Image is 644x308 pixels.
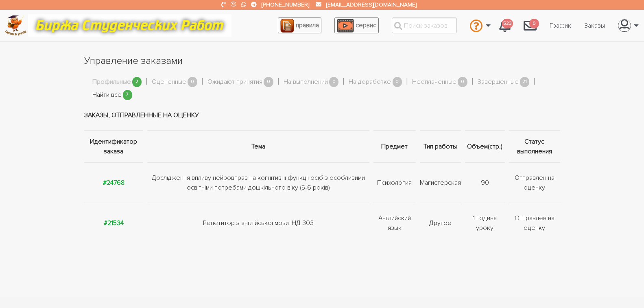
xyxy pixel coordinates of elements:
td: Дослідження впливу нейровправ на когнітивні функції осіб з особливими освітніми потребами дошкіль... [145,163,371,203]
a: На доработке [349,77,391,87]
th: Идентификатор заказа [84,131,146,163]
a: Профильные [92,77,131,87]
a: Найти все [92,90,122,100]
span: 2 [132,77,142,87]
img: agreement_icon-feca34a61ba7f3d1581b08bc946b2ec1ccb426f67415f344566775c155b7f62c.png [280,19,294,33]
img: logo-c4363faeb99b52c628a42810ed6dfb4293a56d4e4775eb116515dfe7f33672af.png [4,15,27,36]
a: График [543,18,578,33]
a: [EMAIL_ADDRESS][DOMAIN_NAME] [326,1,417,8]
a: Оцененные [152,77,186,87]
span: правила [296,21,319,29]
span: 0 [329,77,339,87]
a: сервис [334,17,379,33]
td: Психология [371,163,418,203]
td: Заказы, отправленные на оценку [84,100,560,131]
th: Тип работы [418,131,463,163]
td: Другое [418,203,463,243]
th: Предмет [371,131,418,163]
img: motto-12e01f5a76059d5f6a28199ef077b1f78e012cfde436ab5cf1d4517935686d32.gif [28,14,231,37]
td: Магистерская [418,163,463,203]
td: 1 година уроку [463,203,507,243]
span: 7 [123,90,133,100]
th: Статус выполнения [507,131,560,163]
span: 0 [458,77,467,87]
a: Заказы [578,18,611,33]
a: На выполнении [284,77,328,87]
span: 0 [188,77,197,87]
a: правила [278,17,321,33]
span: 0 [393,77,402,87]
td: 90 [463,163,507,203]
a: Завершенные [478,77,519,87]
span: 21 [520,77,530,87]
span: 0 [529,19,539,29]
a: Ожидают принятия [207,77,262,87]
h1: Управление заказами [84,54,560,68]
span: сервис [356,21,376,29]
a: Неоплаченные [412,77,456,87]
img: play_icon-49f7f135c9dc9a03216cfdbccbe1e3994649169d890fb554cedf0eac35a01ba8.png [337,19,354,33]
span: 0 [264,77,273,87]
a: [PHONE_NUMBER] [262,1,309,8]
a: #24768 [103,179,124,187]
td: Отправлен на оценку [507,163,560,203]
td: Репетитор з англійської мови ІНД 303 [145,203,371,243]
th: Объем(стр.) [463,131,507,163]
span: 523 [502,19,513,29]
th: Тема [145,131,371,163]
a: 523 [493,15,517,37]
td: Английский язык [371,203,418,243]
td: Отправлен на оценку [507,203,560,243]
a: #21534 [104,219,124,227]
input: Поиск заказов [392,17,457,33]
a: 0 [517,15,543,37]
